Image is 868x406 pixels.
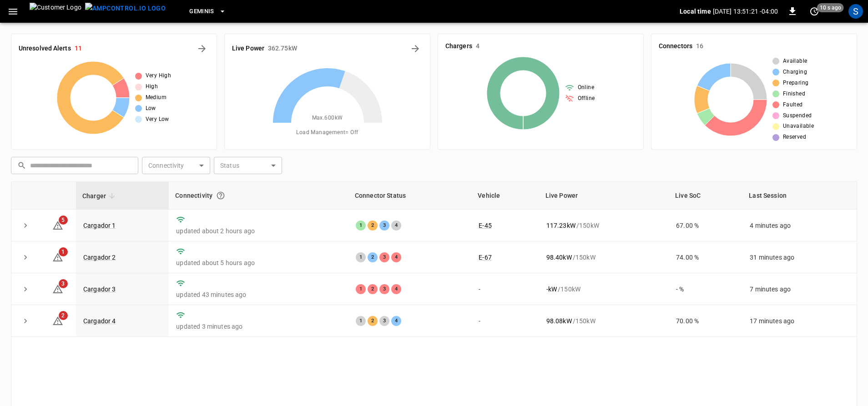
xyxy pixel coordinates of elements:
h6: 16 [696,41,703,51]
span: 2 [59,311,68,320]
div: 3 [379,316,389,326]
h6: Connectors [659,41,692,51]
div: / 150 kW [546,285,661,294]
td: - [471,273,539,305]
td: 70.00 % [669,305,742,337]
span: Low [146,104,156,113]
a: Cargador 3 [83,286,116,293]
th: Live Power [539,182,669,210]
button: expand row [19,314,32,328]
span: Medium [146,93,167,102]
span: Suspended [783,111,812,120]
a: Cargador 1 [83,222,116,229]
span: Online [578,83,594,92]
div: 3 [379,221,389,231]
span: Available [783,57,807,66]
p: Local time [680,7,711,16]
span: 1 [59,247,68,256]
th: Last Session [742,182,857,210]
a: 1 [52,253,63,260]
td: - % [669,273,742,305]
h6: 11 [75,44,82,54]
td: 7 minutes ago [742,273,857,305]
div: 1 [356,284,366,294]
a: Cargador 2 [83,254,116,261]
div: 4 [391,284,401,294]
td: 67.00 % [669,210,742,241]
div: 4 [391,252,401,262]
div: 1 [356,316,366,326]
p: updated 3 minutes ago [176,322,341,331]
div: 2 [368,316,378,326]
button: Energy Overview [408,41,423,56]
div: 2 [368,284,378,294]
h6: 362.75 kW [268,44,297,54]
a: E-67 [479,254,492,261]
img: ampcontrol.io logo [85,3,166,14]
td: 17 minutes ago [742,305,857,337]
span: Finished [783,90,805,99]
div: profile-icon [848,4,863,19]
div: 3 [379,252,389,262]
h6: Unresolved Alerts [19,44,71,54]
button: expand row [19,219,32,232]
button: Geminis [186,3,230,20]
p: [DATE] 13:51:21 -04:00 [713,7,778,16]
td: 74.00 % [669,241,742,273]
td: 31 minutes ago [742,241,857,273]
p: - kW [546,285,557,294]
p: 98.40 kW [546,253,572,262]
p: updated about 2 hours ago [176,226,341,236]
span: Load Management = Off [296,128,358,137]
button: set refresh interval [807,4,822,19]
span: Preparing [783,79,809,88]
div: 2 [368,252,378,262]
button: expand row [19,282,32,296]
span: Faulted [783,100,803,110]
h6: Chargers [445,41,472,51]
span: Charger [82,190,118,201]
span: Offline [578,94,595,103]
a: Cargador 4 [83,317,116,325]
span: Charging [783,68,807,77]
td: - [471,305,539,337]
div: / 150 kW [546,316,661,326]
button: expand row [19,251,32,264]
p: 98.08 kW [546,316,572,326]
span: Very Low [146,115,169,124]
th: Live SoC [669,182,742,210]
span: 10 s ago [817,3,844,12]
th: Connector Status [348,182,471,210]
span: Reserved [783,133,806,142]
div: 1 [356,221,366,231]
span: Max. 600 kW [312,114,343,123]
div: 4 [391,316,401,326]
span: Very High [146,71,172,80]
td: 4 minutes ago [742,210,857,241]
div: 1 [356,252,366,262]
a: 5 [52,221,63,228]
p: 117.23 kW [546,221,575,230]
div: Connectivity [175,187,342,204]
button: Connection between the charger and our software. [212,187,229,204]
button: All Alerts [195,41,209,56]
a: 2 [52,317,63,324]
span: Geminis [189,6,214,17]
img: Customer Logo [30,3,81,20]
div: 3 [379,284,389,294]
span: 5 [59,216,68,225]
th: Vehicle [471,182,539,210]
span: Unavailable [783,122,814,131]
a: 3 [52,285,63,292]
span: 3 [59,279,68,288]
span: High [146,82,158,91]
div: / 150 kW [546,221,661,230]
a: E-45 [479,222,492,229]
div: 4 [391,221,401,231]
div: / 150 kW [546,253,661,262]
h6: 4 [476,41,479,51]
p: updated 43 minutes ago [176,290,341,299]
div: 2 [368,221,378,231]
h6: Live Power [232,44,264,54]
p: updated about 5 hours ago [176,258,341,267]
